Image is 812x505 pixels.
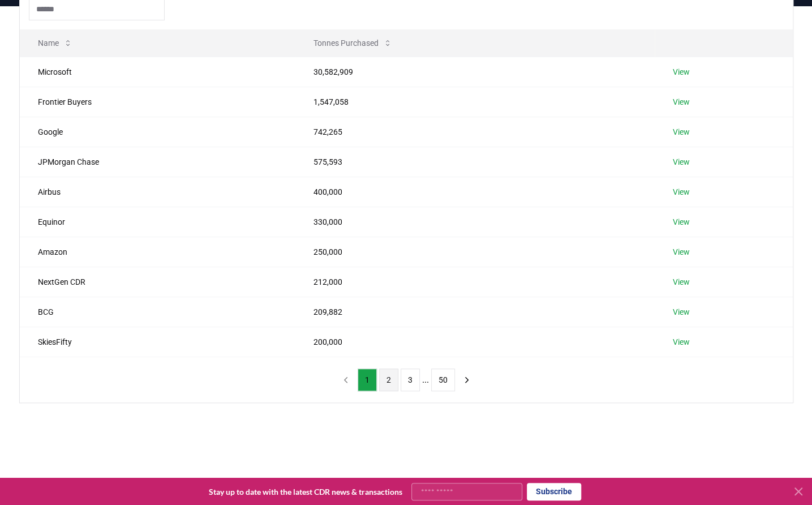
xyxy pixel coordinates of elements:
[295,267,655,297] td: 212,000
[295,57,655,87] td: 30,582,909
[20,87,296,117] td: Frontier Buyers
[422,373,429,387] li: ...
[457,369,476,391] button: next page
[673,126,690,138] a: View
[20,147,296,177] td: JPMorgan Chase
[673,306,690,318] a: View
[673,66,690,78] a: View
[20,327,296,357] td: SkiesFifty
[673,216,690,228] a: View
[20,207,296,237] td: Equinor
[673,276,690,288] a: View
[295,207,655,237] td: 330,000
[20,177,296,207] td: Airbus
[295,297,655,327] td: 209,882
[304,32,401,54] button: Tonnes Purchased
[295,87,655,117] td: 1,547,058
[401,369,420,391] button: 3
[673,186,690,198] a: View
[20,297,296,327] td: BCG
[673,246,690,258] a: View
[295,147,655,177] td: 575,593
[295,177,655,207] td: 400,000
[673,336,690,348] a: View
[295,237,655,267] td: 250,000
[20,57,296,87] td: Microsoft
[295,327,655,357] td: 200,000
[20,237,296,267] td: Amazon
[29,32,81,54] button: Name
[673,96,690,108] a: View
[295,117,655,147] td: 742,265
[20,267,296,297] td: NextGen CDR
[431,369,455,391] button: 50
[20,117,296,147] td: Google
[379,369,398,391] button: 2
[358,369,377,391] button: 1
[673,156,690,168] a: View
